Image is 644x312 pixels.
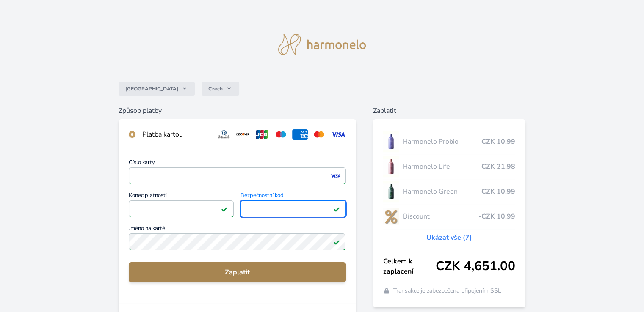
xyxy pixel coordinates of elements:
button: [GEOGRAPHIC_DATA] [119,82,195,96]
img: CLEAN_GREEN_se_stinem_x-lo.jpg [383,181,399,202]
span: CZK 4,651.00 [436,259,515,274]
span: CZK 10.99 [481,186,515,197]
h6: Způsob platby [119,106,356,116]
img: maestro.svg [273,129,289,140]
img: visa [330,172,341,180]
span: Czech [208,85,223,92]
h6: Zaplatit [373,106,525,116]
img: Platné pole [333,238,340,245]
img: discount-lo.png [383,206,399,227]
span: Harmonelo Green [402,186,481,197]
span: CZK 21.98 [481,161,515,172]
img: mc.svg [311,129,327,140]
iframe: Iframe pro číslo karty [133,170,342,182]
span: Bezpečnostní kód [240,193,345,200]
span: Harmonelo Life [402,161,481,172]
img: Konec platnosti [218,205,229,213]
span: Zaplatit [135,267,339,277]
img: Platné pole [221,205,228,212]
img: jcb.svg [254,129,270,140]
iframe: Iframe pro bezpečnostní kód [244,203,342,215]
button: Czech [202,82,239,96]
iframe: Iframe pro datum vypršení platnosti [133,203,230,215]
div: Platba kartou [142,129,209,140]
span: Konec platnosti [129,193,234,200]
span: Celkem k zaplacení [383,256,436,276]
button: Zaplatit [129,262,345,282]
img: amex.svg [292,129,308,140]
img: visa.svg [330,129,346,140]
img: diners.svg [216,129,232,140]
img: CLEAN_LIFE_se_stinem_x-lo.jpg [383,156,399,177]
span: Číslo karty [129,160,345,167]
a: Ukázat vše (7) [426,233,472,243]
span: CZK 10.99 [481,137,515,147]
span: [GEOGRAPHIC_DATA] [125,85,178,92]
span: Transakce je zabezpečena připojením SSL [393,287,501,295]
img: CLEAN_PROBIO_se_stinem_x-lo.jpg [383,131,399,152]
img: Platné pole [333,205,340,212]
input: Jméno na kartěPlatné pole [129,233,345,250]
span: Discount [402,211,478,222]
img: logo.svg [278,34,366,55]
img: discover.svg [235,129,251,140]
span: -CZK 10.99 [478,211,515,222]
span: Jméno na kartě [129,226,345,233]
span: Harmonelo Probio [402,137,481,147]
